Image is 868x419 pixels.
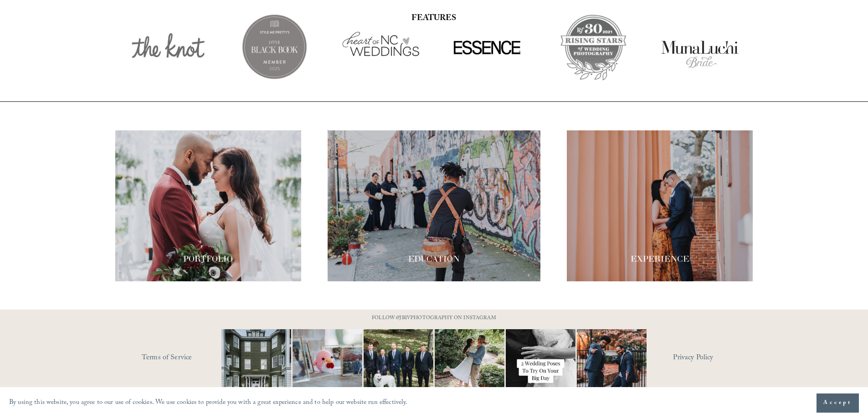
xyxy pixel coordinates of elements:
[183,253,233,264] span: PORTFOLIO
[631,253,689,264] span: EXPERIENCE
[488,329,593,399] img: Let&rsquo;s talk about poses for your wedding day! It doesn&rsquo;t have to be complicated, somet...
[565,329,658,399] img: You just need the right photographer that matches your vibe 📷🎉 #RaleighWeddingPhotographer
[211,329,301,399] img: Wideshots aren't just &quot;nice to have,&quot; they're a wedding day essential! 🙌 #Wideshotwedne...
[354,314,514,324] p: FOLLOW @JBIVPHOTOGRAPHY ON INSTAGRAM
[673,351,753,365] a: Privacy Policy
[142,351,248,365] a: Terms of Service
[411,12,456,26] strong: FEATURES
[346,329,451,399] img: Happy #InternationalDogDay to all the pups who have made wedding days, engagement sessions, and p...
[9,397,408,410] p: By using this website, you agree to our use of cookies. We use cookies to provide you with a grea...
[817,393,859,413] button: Accept
[823,398,852,408] span: Accept
[408,253,460,264] span: EDUCATION
[435,318,504,411] img: It&rsquo;s that time of year where weddings and engagements pick up and I get the joy of capturin...
[275,329,380,399] img: This has got to be one of the cutest detail shots I've ever taken for a wedding! 📷 @thewoobles #I...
